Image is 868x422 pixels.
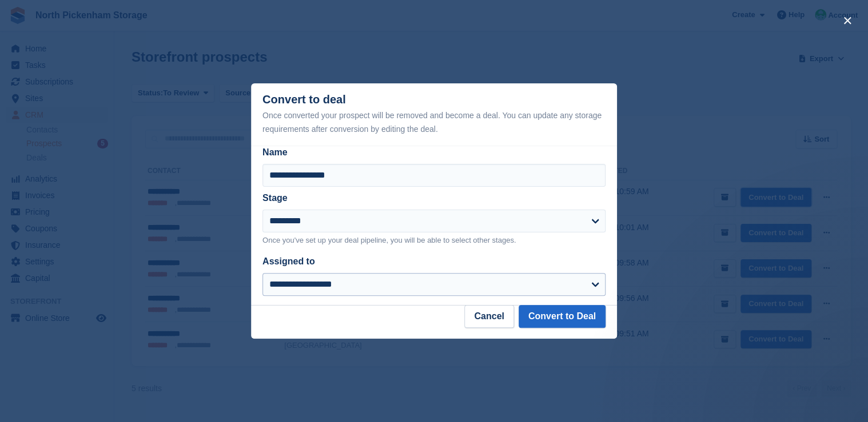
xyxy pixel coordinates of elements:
label: Stage [262,193,288,203]
label: Name [262,146,606,159]
label: Assigned to [262,256,315,266]
button: Cancel [464,305,513,328]
div: Once converted your prospect will be removed and become a deal. You can update any storage requir... [262,108,606,136]
div: Convert to deal [262,93,606,136]
p: Once you've set up your deal pipeline, you will be able to select other stages. [262,235,606,246]
button: close [838,11,857,30]
button: Convert to Deal [519,305,606,328]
